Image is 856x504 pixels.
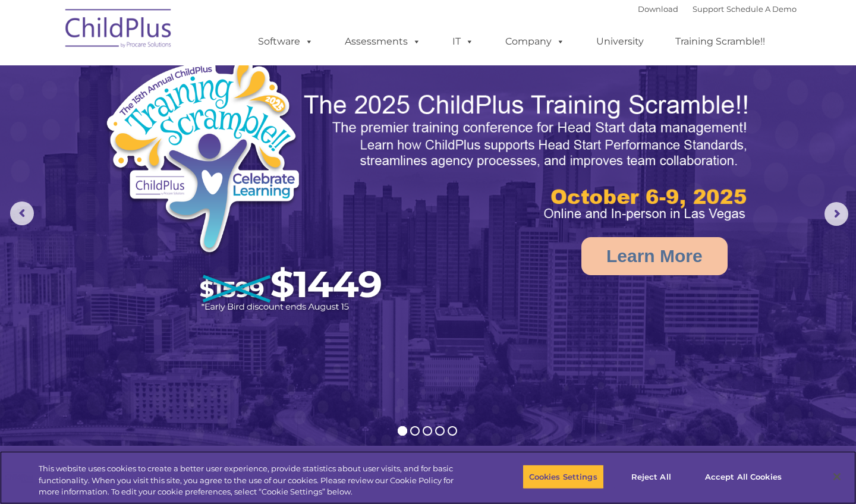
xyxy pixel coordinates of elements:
a: Download [638,4,678,14]
a: IT [440,30,486,53]
button: Cookies Settings [523,464,604,489]
button: Reject All [614,464,688,489]
div: This website uses cookies to create a better user experience, provide statistics about user visit... [39,463,471,498]
a: Support [693,4,724,14]
img: ChildPlus by Procare Solutions [59,1,178,60]
a: Training Scramble!! [663,30,777,53]
button: Accept All Cookies [698,464,788,489]
a: Schedule A Demo [726,4,797,14]
button: Close [824,464,850,490]
a: Learn More [581,237,728,275]
a: Software [246,30,325,53]
a: Assessments [333,30,433,53]
a: Company [493,30,577,53]
a: University [584,30,656,53]
font: | [638,4,797,14]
